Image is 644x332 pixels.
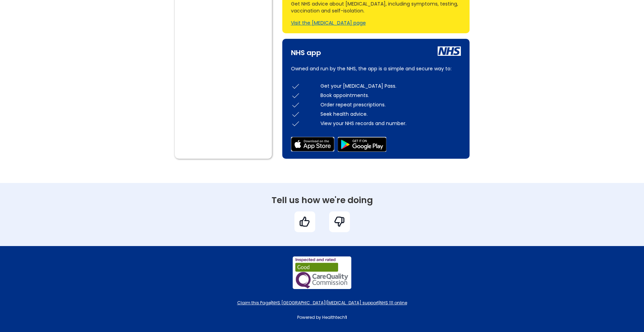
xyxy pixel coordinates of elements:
[171,299,473,306] div: | | |
[291,110,300,119] img: check icon
[322,211,357,232] a: bad feedback icon
[291,46,321,56] div: NHS app
[345,314,347,320] strong: 1
[293,256,351,289] img: practice cqc rating badge image
[291,91,300,100] img: check icon
[338,137,386,152] img: google play store icon
[320,92,461,99] div: Book appointments.
[237,300,271,306] a: Claim this Page
[333,216,345,228] img: bad feedback icon
[299,216,311,228] img: good feedback icon
[291,100,300,110] img: check icon
[320,101,461,108] div: Order repeat prescriptions.
[171,314,473,321] div: Powered by Healthtech
[291,19,366,26] a: Visit the [MEDICAL_DATA] page
[291,81,300,91] img: check icon
[159,197,485,204] div: Tell us how we're doing
[327,300,379,306] a: [MEDICAL_DATA] support
[291,137,334,151] img: app store icon
[291,64,461,73] p: Owned and run by the NHS, the app is a simple and secure way to:
[272,300,326,306] a: NHS [GEOGRAPHIC_DATA]
[320,111,461,117] div: Seek health advice.
[320,120,461,127] div: View your NHS records and number.
[320,82,461,89] div: Get your [MEDICAL_DATA] Pass.
[287,211,322,232] a: good feedback icon
[380,300,407,306] a: NHS 111 online
[291,119,300,128] img: check icon
[438,46,461,56] img: nhs icon white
